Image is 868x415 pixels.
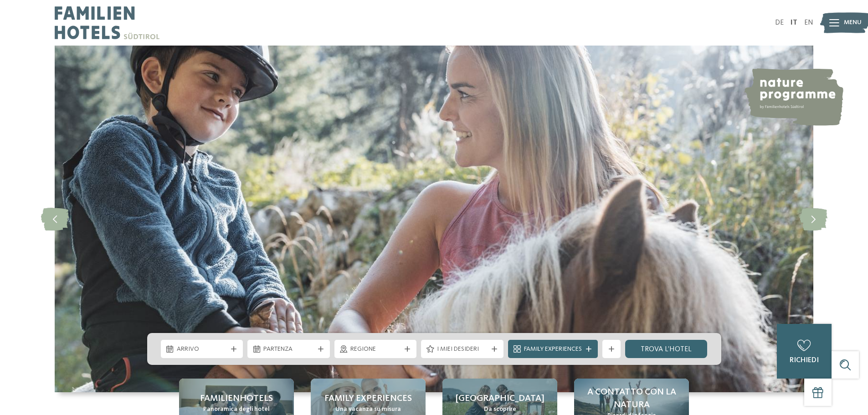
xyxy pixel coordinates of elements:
span: I miei desideri [437,345,488,354]
span: Family Experiences [524,345,582,354]
span: Menu [844,18,862,27]
span: richiedi [790,357,819,364]
span: Una vacanza su misura [335,405,401,414]
span: Da scoprire [484,405,516,414]
a: DE [775,19,784,26]
span: [GEOGRAPHIC_DATA] [456,392,544,405]
a: EN [804,19,813,26]
span: Family experiences [324,392,412,405]
span: Panoramica degli hotel [203,405,270,414]
a: richiedi [777,324,832,379]
span: A contatto con la natura [583,386,680,411]
a: trova l’hotel [625,340,708,358]
img: Family hotel Alto Adige: the happy family places! [55,46,813,392]
a: IT [791,19,797,26]
img: nature programme by Familienhotels Südtirol [743,68,843,126]
span: Partenza [263,345,314,354]
span: Familienhotels [200,392,273,405]
span: Regione [350,345,401,354]
span: Arrivo [177,345,227,354]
